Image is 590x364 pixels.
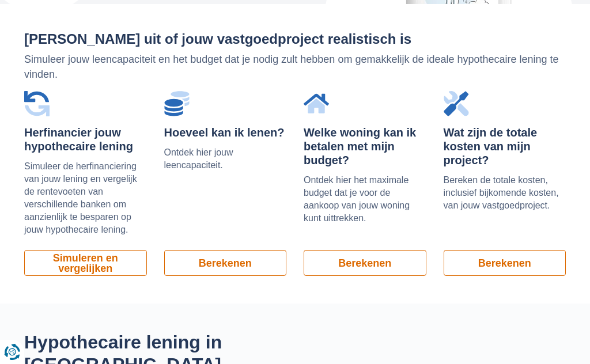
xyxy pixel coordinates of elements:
a: Berekenen [304,250,426,276]
div: Herfinancier jouw hypothecaire lening [24,126,147,153]
a: Berekenen [444,250,566,276]
div: Wat zijn de totale kosten van mijn project? [444,126,566,167]
p: Ontdek hier het maximale budget dat je voor de aankoop van jouw woning kunt uittrekken. [304,174,426,225]
a: Berekenen [164,250,287,276]
div: Hoeveel kan ik lenen? [164,126,287,139]
img: Herfinancier jouw hypothecaire lening [24,91,50,116]
p: Ontdek hier jouw leencapaciteit. [164,146,287,172]
p: Simuleer jouw leencapaciteit en het budget dat je nodig zult hebben om gemakkelijk de ideale hypo... [24,52,566,82]
img: Hoeveel kan ik lenen? [164,91,190,116]
p: Simuleer de herfinanciering van jouw lening en vergelijk de rentevoeten van verschillende banken ... [24,160,147,236]
h2: [PERSON_NAME] uit of jouw vastgoedproject realistisch is [24,32,566,47]
a: Simuleren en vergelijken [24,250,147,276]
img: Welke woning kan ik betalen met mijn budget? [304,91,329,116]
div: Welke woning kan ik betalen met mijn budget? [304,126,426,167]
p: Bereken de totale kosten, inclusief bijkomende kosten, van jouw vastgoedproject. [444,174,566,212]
img: Wat zijn de totale kosten van mijn project? [444,91,469,116]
